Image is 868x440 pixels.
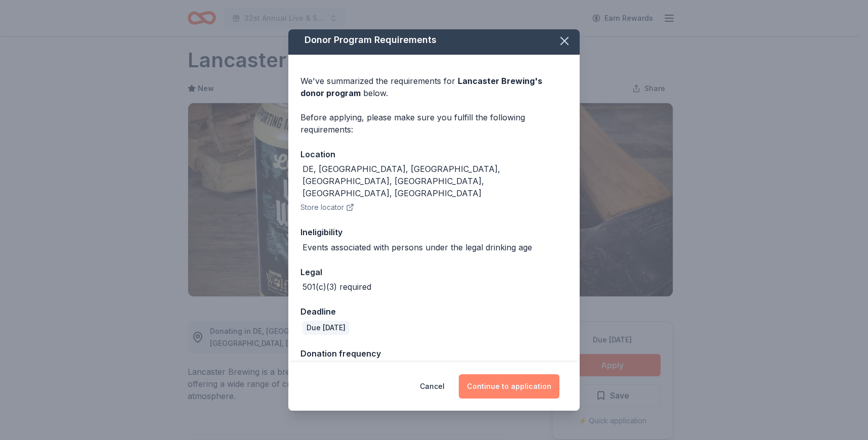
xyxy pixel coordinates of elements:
[300,75,568,99] div: We've summarized the requirements for below.
[300,347,568,360] div: Donation frequency
[300,148,568,161] div: Location
[302,241,532,253] div: Events associated with persons under the legal drinking age
[300,305,568,318] div: Deadline
[288,26,580,55] div: Donor Program Requirements
[300,111,568,136] div: Before applying, please make sure you fulfill the following requirements:
[300,226,568,239] div: Ineligibility
[300,266,568,279] div: Legal
[302,281,371,293] div: 501(c)(3) required
[420,374,445,399] button: Cancel
[302,163,568,199] div: DE, [GEOGRAPHIC_DATA], [GEOGRAPHIC_DATA], [GEOGRAPHIC_DATA], [GEOGRAPHIC_DATA], [GEOGRAPHIC_DATA]...
[300,201,354,213] button: Store locator
[459,374,559,399] button: Continue to application
[302,321,350,335] div: Due [DATE]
